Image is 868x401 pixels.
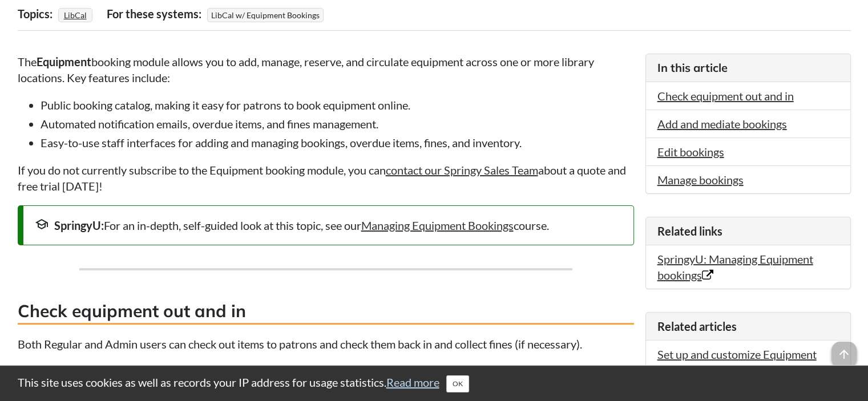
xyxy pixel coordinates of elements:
li: Easy-to-use staff interfaces for adding and managing bookings, overdue items, fines, and inventory. [41,135,634,151]
h3: Check equipment out and in [18,299,634,325]
div: Topics: [18,3,55,25]
div: For these systems: [107,3,204,25]
strong: Equipment [37,55,91,68]
strong: SpringyU: [54,218,104,232]
a: contact our Springy Sales Team [386,163,538,177]
a: Read more [386,375,439,389]
li: Automated notification emails, overdue items, and fines management. [41,116,634,132]
div: This site uses cookies as well as records your IP address for usage statistics. [6,374,862,392]
a: Edit bookings [657,145,724,159]
p: The booking module allows you to add, manage, reserve, and circulate equipment across one or more... [18,54,634,86]
li: Public booking catalog, making it easy for patrons to book equipment online. [41,97,634,113]
a: SpringyU: Managing Equipment bookings [657,252,813,282]
h3: In this article [657,60,839,76]
a: Add and mediate bookings [657,117,787,131]
a: arrow_upward [831,343,857,357]
span: arrow_upward [831,342,857,367]
p: Both Regular and Admin users can check out items to patrons and check them back in and collect fi... [18,336,634,352]
a: Manage bookings [657,173,744,187]
span: Related articles [657,319,737,333]
a: Managing Equipment Bookings [361,218,514,232]
span: school [35,217,49,231]
span: Related links [657,224,722,238]
span: LibCal w/ Equipment Bookings [207,8,324,22]
a: Check equipment out and in [657,89,794,103]
div: For an in-depth, self-guided look at this topic, see our course. [35,217,622,233]
a: Set up and customize Equipment Bookings [657,347,817,377]
button: Close [446,375,469,392]
p: If you do not currently subscribe to the Equipment booking module, you can about a quote and free... [18,162,634,194]
a: LibCal [62,7,88,23]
